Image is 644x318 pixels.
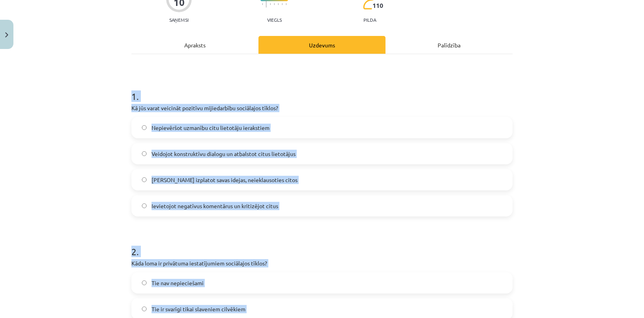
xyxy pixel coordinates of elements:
[131,259,513,267] p: Kāda loma ir privātuma iestatījumiem sociālajos tīklos?
[152,124,270,132] span: Nepievēršot uzmanību citu lietotāju ierakstiem
[142,177,147,183] input: [PERSON_NAME] izplatot savas idejas, neieklausoties citos
[258,36,386,54] div: Uzdevums
[131,104,513,112] p: Kā jūs varat veicināt pozitīvu mijiedarbību sociālajos tīklos?
[5,32,8,38] img: icon-close-lesson-0947bae3869378f0d4975bcd49f059093ad1ed9edebbc8119c70593378902aed.svg
[152,150,296,158] span: Veidojot konstruktīvu dialogu un atbalstot citus lietotājus
[386,36,513,54] div: Palīdzība
[142,125,147,130] input: Nepievēršot uzmanību citu lietotāju ierakstiem
[286,3,286,5] img: icon-short-line-57e1e144782c952c97e751825c79c345078a6d821885a25fce030b3d8c18986b.svg
[142,307,147,312] input: Tie ir svarīgi tikai slaveniem cilvēkiem
[131,36,258,54] div: Apraksts
[152,279,204,287] span: Tie nav nepieciešami
[274,3,275,5] img: icon-short-line-57e1e144782c952c97e751825c79c345078a6d821885a25fce030b3d8c18986b.svg
[262,3,263,5] img: icon-short-line-57e1e144782c952c97e751825c79c345078a6d821885a25fce030b3d8c18986b.svg
[142,280,147,286] input: Tie nav nepieciešami
[131,77,513,102] h1: 1 .
[131,232,513,257] h1: 2 .
[270,3,271,5] img: icon-short-line-57e1e144782c952c97e751825c79c345078a6d821885a25fce030b3d8c18986b.svg
[282,3,283,5] img: icon-short-line-57e1e144782c952c97e751825c79c345078a6d821885a25fce030b3d8c18986b.svg
[267,17,282,23] p: Viegls
[152,202,278,210] span: Ievietojot negatīvus komentārus un kritizējot citus
[278,3,279,5] img: icon-short-line-57e1e144782c952c97e751825c79c345078a6d821885a25fce030b3d8c18986b.svg
[373,2,383,9] span: 110
[142,203,147,209] input: Ievietojot negatīvus komentārus un kritizējot citus
[166,17,192,23] p: Saņemsi
[142,151,147,156] input: Veidojot konstruktīvu dialogu un atbalstot citus lietotājus
[363,17,376,23] p: pilda
[152,305,245,313] span: Tie ir svarīgi tikai slaveniem cilvēkiem
[152,176,298,184] span: [PERSON_NAME] izplatot savas idejas, neieklausoties citos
